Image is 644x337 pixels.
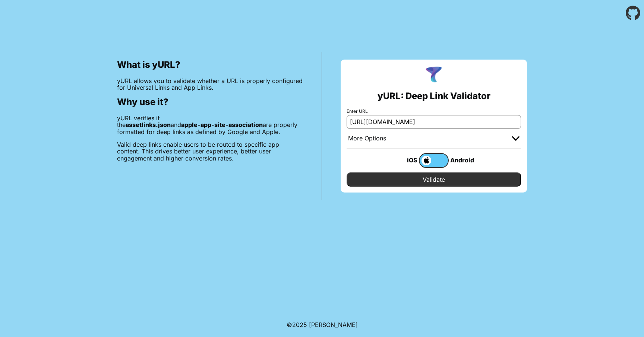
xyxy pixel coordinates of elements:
h2: What is yURL? [117,60,303,70]
label: Enter URL [347,109,521,114]
div: iOS [389,155,419,165]
input: Validate [347,172,521,187]
h2: yURL: Deep Link Validator [378,91,490,101]
b: apple-app-site-association [181,121,263,128]
p: Valid deep links enable users to be routed to specific app content. This drives better user exper... [117,141,303,162]
img: yURL Logo [424,66,443,85]
p: yURL verifies if the and are properly formatted for deep links as defined by Google and Apple. [117,115,303,135]
footer: © [287,312,358,337]
span: 2025 [292,321,307,328]
img: chevron [512,136,520,141]
div: Android [449,155,479,165]
b: assetlinks.json [126,121,171,128]
a: Michael Ibragimchayev's Personal Site [309,321,358,328]
div: More Options [348,135,386,142]
input: e.g. https://app.chayev.com/xyx [347,115,521,128]
p: yURL allows you to validate whether a URL is properly configured for Universal Links and App Links. [117,77,303,91]
h2: Why use it? [117,97,303,107]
